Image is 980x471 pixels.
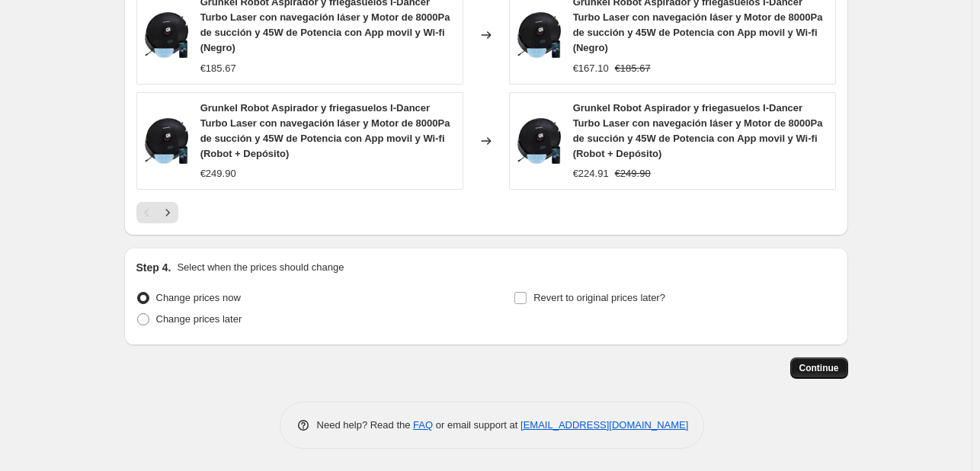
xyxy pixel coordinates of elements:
div: €185.67 [200,61,236,76]
img: 71lmfiWfmhL._AC_SL1500_80x.jpg [517,118,561,164]
span: Grunkel Robot Aspirador y friegasuelos I-Dancer Turbo Laser con navegación láser y Motor de 8000P... [200,102,450,159]
img: 71lmfiWfmhL._AC_SL1500_80x.jpg [145,12,188,58]
a: FAQ [413,419,433,431]
img: 71lmfiWfmhL._AC_SL1500_80x.jpg [517,12,561,58]
span: Continue [799,362,839,374]
button: Continue [790,357,848,379]
span: Grunkel Robot Aspirador y friegasuelos I-Dancer Turbo Laser con navegación láser y Motor de 8000P... [573,102,823,159]
span: Revert to original prices later? [533,292,665,303]
h2: Step 4. [136,260,171,275]
span: Change prices later [156,313,242,325]
span: Need help? Read the [317,419,414,431]
p: Select when the prices should change [177,260,344,275]
img: 71lmfiWfmhL._AC_SL1500_80x.jpg [145,118,188,164]
div: €167.10 [573,61,609,76]
strike: €185.67 [615,61,651,76]
a: [EMAIL_ADDRESS][DOMAIN_NAME] [520,419,688,431]
strike: €249.90 [615,166,651,181]
div: €249.90 [200,166,236,181]
span: or email support at [433,419,520,431]
nav: Pagination [136,202,178,223]
span: Change prices now [156,292,241,303]
button: Next [157,202,178,223]
div: €224.91 [573,166,609,181]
